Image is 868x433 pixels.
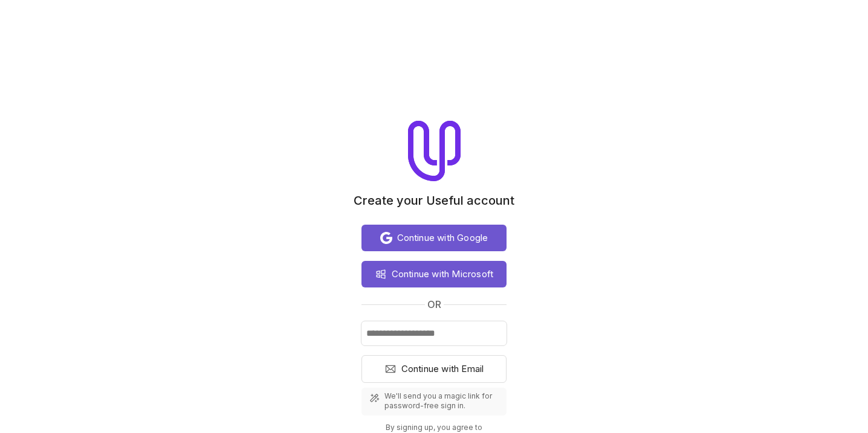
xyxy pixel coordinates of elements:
[392,267,494,281] span: Continue with Microsoft
[397,231,488,245] span: Continue with Google
[361,261,507,287] button: Continue with Microsoft
[427,297,441,312] span: or
[401,362,484,376] span: Continue with Email
[361,355,507,383] button: Continue with Email
[384,391,499,411] span: We'll send you a magic link for password-free sign in.
[361,321,507,345] input: Email
[361,225,507,251] button: Continue with Google
[354,193,514,208] h1: Create your Useful account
